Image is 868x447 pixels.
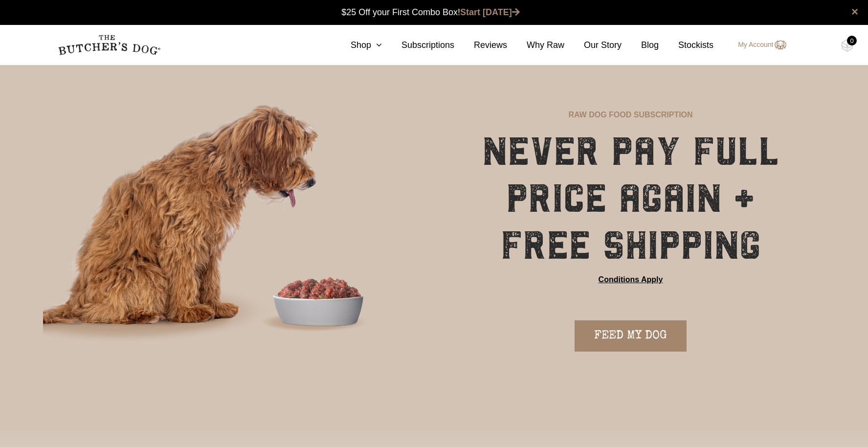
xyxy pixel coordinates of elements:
a: Blog [622,39,659,52]
a: Reviews [454,39,507,52]
div: 0 [847,36,857,45]
p: RAW DOG FOOD SUBSCRIPTION [568,109,692,121]
img: TBD_Cart-Empty.png [841,39,853,52]
a: Our Story [564,39,622,52]
a: Stockists [659,39,713,52]
h1: NEVER PAY FULL PRICE AGAIN + FREE SHIPPING [461,128,801,269]
a: My Account [728,39,786,51]
a: close [851,6,858,18]
a: Subscriptions [382,39,454,52]
a: Why Raw [507,39,564,52]
img: blaze-subscription-hero [43,65,432,389]
a: Shop [331,39,382,52]
a: Start [DATE] [460,7,520,17]
a: Conditions Apply [599,274,663,286]
a: FEED MY DOG [575,320,687,352]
